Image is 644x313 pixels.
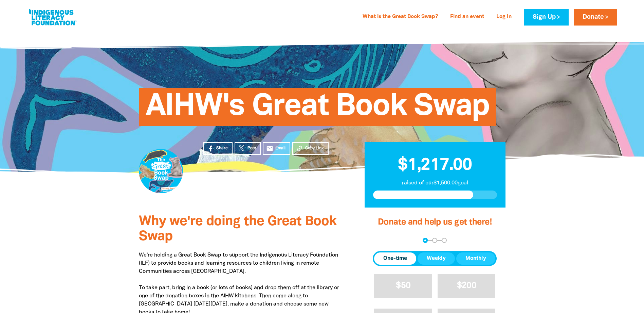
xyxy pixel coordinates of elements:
[423,238,428,243] button: Navigate to step 1 of 3 to enter your donation amount
[373,251,497,266] div: Donation frequency
[374,274,432,298] button: $50
[305,145,324,151] span: Copy Link
[465,254,486,263] span: Monthly
[492,12,516,22] a: Log In
[396,282,410,290] span: $50
[456,252,495,265] button: Monthly
[383,254,407,263] span: One-time
[373,179,497,187] p: raised of our $1,500.00 goal
[235,142,261,155] a: Post
[378,218,492,226] span: Donate and help us get there!
[247,145,256,151] span: Post
[292,142,329,155] button: Copy Link
[442,238,447,243] button: Navigate to step 3 of 3 to enter your payment details
[266,145,273,152] i: email
[524,9,568,26] a: Sign Up
[438,274,496,298] button: $200
[427,254,446,263] span: Weekly
[574,9,617,26] a: Donate
[418,252,455,265] button: Weekly
[432,238,437,243] button: Navigate to step 2 of 3 to enter your details
[203,142,233,155] a: Share
[457,282,476,290] span: $200
[139,215,336,243] span: Why we're doing the Great Book Swap
[398,158,472,173] span: $1,217.00
[374,252,416,265] button: One-time
[216,145,228,151] span: Share
[446,12,488,22] a: Find an event
[146,93,490,126] span: AIHW's Great Book Swap
[275,145,286,151] span: Email
[358,12,442,22] a: What is the Great Book Swap?
[263,142,291,155] a: emailEmail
